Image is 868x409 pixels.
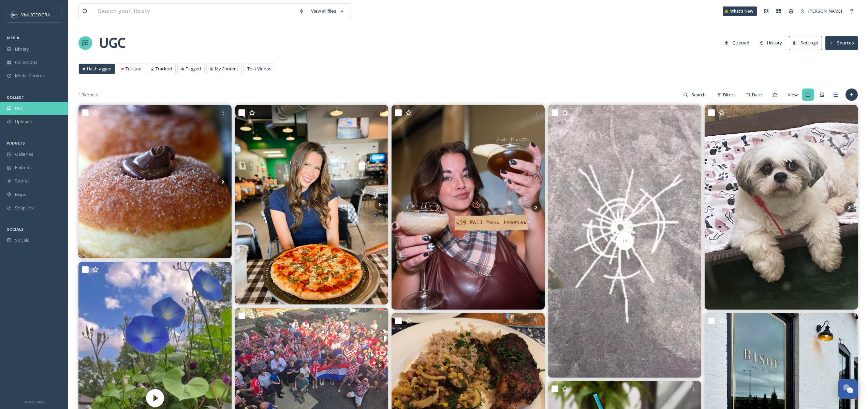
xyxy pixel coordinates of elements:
video: The King of the Ring STONE COLD version!! 👑 🐍 💀 #kc #kcmo #kcroyals #kansascity #kansascitychiefs... [548,105,701,378]
span: Test Videos [247,66,271,72]
span: View: [788,92,799,98]
span: 1.3k posts [78,92,98,98]
a: History [756,36,789,50]
span: Date [752,92,762,98]
span: Embeds [15,164,32,171]
span: MEDIA [7,35,19,40]
span: COLLECT [7,95,24,100]
img: KC DONUTS: Few foods manage to straddle the line between nostalgia and indulgence the way donuts ... [78,105,232,258]
img: thumbnail [548,105,701,378]
input: Search your library [94,4,295,19]
span: Media Centres [15,72,45,79]
span: SnapLink [15,205,34,211]
span: Library [15,46,29,52]
span: SOCIALS [7,227,24,232]
a: View all files [308,4,348,18]
span: Galleries [15,151,33,158]
span: Tagged [186,66,201,72]
button: History [756,36,786,50]
a: What's New [723,6,757,16]
span: Uploads [15,119,32,125]
input: Search [688,88,710,101]
button: Open Chat [838,379,858,399]
span: [PERSON_NAME] [808,8,842,14]
span: Filters [723,92,736,98]
span: UGC [15,105,24,112]
button: Settings [789,36,822,50]
img: A little sneak peek at q39kc new fall menu 🍂🔥 From fresh seasonal flavors to sweet finishes, ther... [392,105,545,310]
a: Privacy Policy [24,397,44,406]
img: Sleepy kiddos! #petsmartpetshotel #overlandpark [705,105,858,310]
span: Tracked [156,66,172,72]
a: Settings [789,36,825,50]
a: Queued [721,36,756,50]
span: My Content [215,66,238,72]
a: UGC [99,33,126,53]
span: Hashtagged [87,66,112,72]
span: Trusted [126,66,142,72]
span: Visit [GEOGRAPHIC_DATA] [21,11,74,18]
span: Collections [15,59,38,66]
span: Stories [15,178,30,184]
a: [PERSON_NAME] [797,4,845,18]
span: Maps [15,191,26,198]
span: Socials [15,237,29,244]
button: Sources [825,36,858,50]
span: Privacy Policy [24,400,44,404]
button: Queued [721,36,753,50]
img: c3es6xdrejuflcaqpovn.png [11,11,18,18]
img: Italian delight came in hot with some delicious pizza, garlic knots, stromboli and lasagna! All o... [235,105,388,304]
span: WIDGETS [7,140,25,146]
